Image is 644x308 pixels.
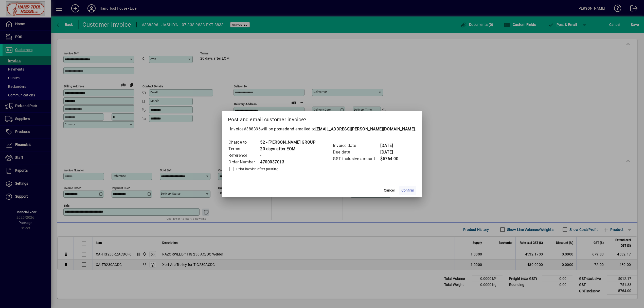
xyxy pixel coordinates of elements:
td: Order Number [228,159,260,165]
td: $5764.00 [380,156,400,162]
td: Due date [333,149,380,156]
label: Print invoice after posting [235,166,278,172]
span: #388396 [244,127,261,131]
span: Cancel [384,188,395,193]
td: 4700037013 [260,159,315,165]
td: GST inclusive amount [333,156,380,162]
td: 20 days after EOM [260,146,315,152]
span: and emailed to [287,127,415,131]
td: Charge to [228,139,260,146]
td: 52 - [PERSON_NAME] GROUP [260,139,315,146]
td: [DATE] [380,149,400,156]
td: - [260,152,315,159]
td: Terms [228,146,260,152]
td: Invoice date [333,142,380,149]
h2: Post and email customer invoice? [222,111,422,126]
button: Confirm [399,186,416,195]
td: [DATE] [380,142,400,149]
td: Reference [228,152,260,159]
p: Invoice will be posted . [228,126,416,132]
button: Cancel [381,186,397,195]
span: Confirm [401,188,414,193]
b: [EMAIL_ADDRESS][PERSON_NAME][DOMAIN_NAME] [315,127,415,131]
